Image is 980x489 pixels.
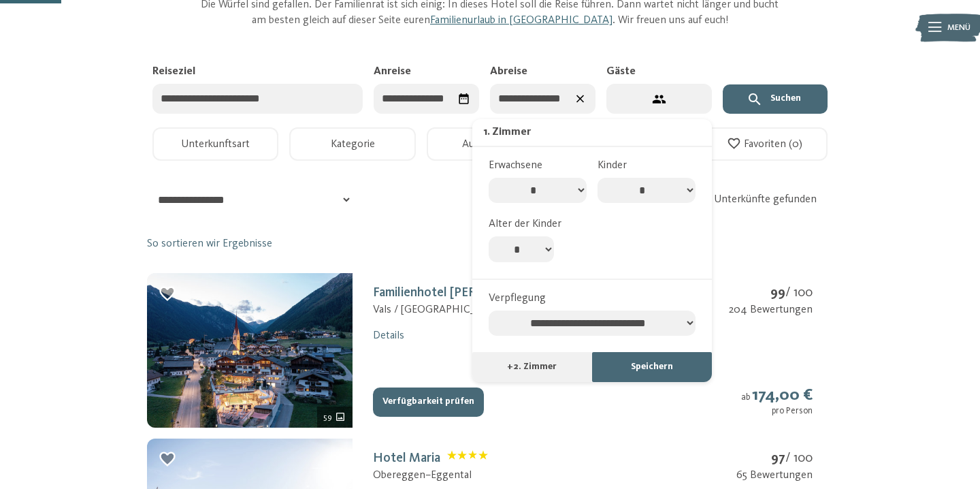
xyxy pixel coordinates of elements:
[152,66,195,77] span: Reiseziel
[652,92,666,106] svg: 2 Gäste – 1 Zimmer
[373,286,598,300] a: Familienhotel [PERSON_NAME]Klassifizierung: 4 Sterne
[702,127,828,161] button: Favoriten (0)
[323,411,332,424] span: 59
[752,387,813,404] strong: 174,00 €
[598,160,627,171] span: Kinder
[472,352,592,382] button: +2. Zimmer
[489,219,561,230] span: Alter der Kinder
[729,284,813,302] div: / 100
[736,449,813,468] div: / 100
[606,66,636,77] span: Gäste
[723,84,828,114] button: Suchen
[373,330,404,341] a: Details
[569,87,591,110] div: Daten zurücksetzen
[317,407,353,428] div: 59 weitere Bilder
[702,192,832,207] div: 25 Unterkünfte gefunden
[489,160,542,171] span: Erwachsene
[373,388,483,417] button: Verfügbarkeit prüfen
[147,236,272,251] a: So sortieren wir Ergebnisse
[490,66,527,77] span: Abreise
[158,449,178,469] div: Zu Favoriten hinzufügen
[453,87,475,110] div: Datum auswählen
[592,352,712,382] button: Speichern
[729,302,813,317] div: 204 Bewertungen
[447,450,487,467] span: Klassifizierung: 4 Sterne
[741,406,813,417] div: pro Person
[289,127,416,161] button: Kategorie
[483,125,531,140] div: 1. Zimmer
[373,302,598,317] div: Vals / [GEOGRAPHIC_DATA] – Eisacktal
[158,284,178,304] div: Zu Favoriten hinzufügen
[335,411,346,423] svg: 59 weitere Bilder
[606,84,712,114] button: 2 Gäste – 1 Zimmer
[770,286,785,300] strong: 99
[373,468,487,483] div: Obereggen – Eggental
[736,468,813,483] div: 65 Bewertungen
[489,293,546,304] span: Verpflegung
[427,127,553,161] button: Ausstattung
[741,385,813,417] div: ab
[147,273,353,428] img: mss_renderimg.php
[771,452,785,465] strong: 97
[430,15,612,26] a: Familienurlaub in [GEOGRAPHIC_DATA]
[152,127,279,161] button: Unterkunftsart
[374,66,411,77] span: Anreise
[373,452,487,465] a: Hotel MariaKlassifizierung: 4 Sterne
